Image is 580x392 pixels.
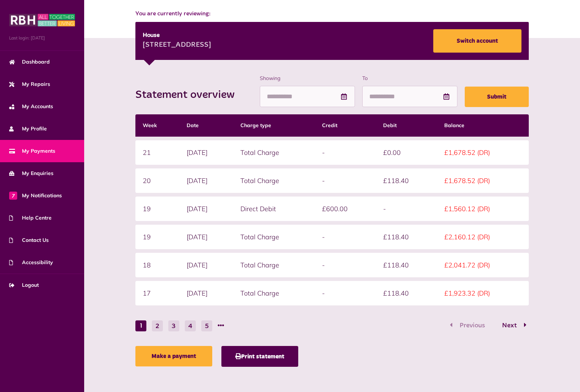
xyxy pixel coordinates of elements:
span: Next [497,322,522,329]
button: Go to page 3 [168,320,179,331]
span: Dashboard [9,58,50,66]
span: My Repairs [9,80,50,88]
span: Accessibility [9,259,53,266]
span: Logout [9,281,39,289]
span: My Payments [9,147,55,155]
span: Help Centre [9,214,52,222]
span: My Enquiries [9,170,53,177]
button: Go to page 4 [185,320,196,331]
img: MyRBH [9,13,75,27]
button: Go to page 2 [494,320,529,331]
span: My Accounts [9,103,53,110]
button: Go to page 2 [152,320,163,331]
button: Go to page 5 [201,320,212,331]
span: 7 [9,191,17,199]
span: My Notifications [9,192,62,199]
span: Last login: [DATE] [9,35,75,41]
a: Make a payment [135,346,212,366]
span: Contact Us [9,236,49,244]
button: Print statement [221,346,298,367]
span: My Profile [9,125,47,133]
